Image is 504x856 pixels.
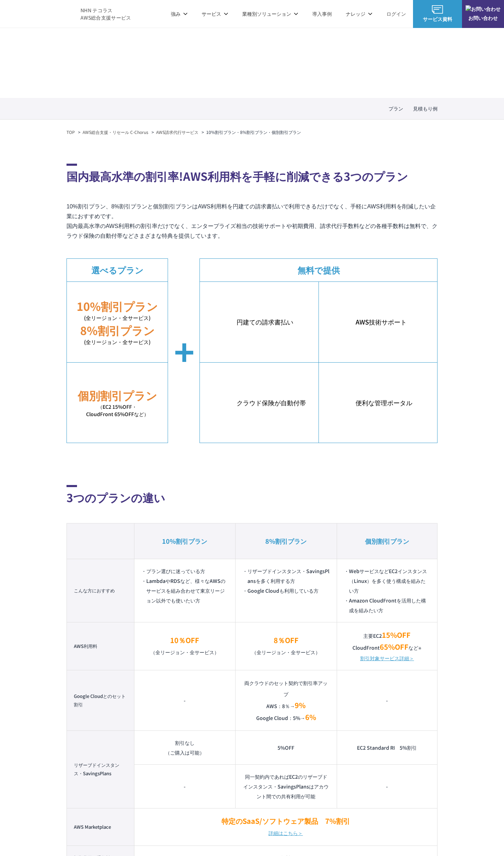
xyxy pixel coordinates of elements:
small: （EC2 15%OFF・ CloudFront 65%OFFなど） [67,403,168,418]
a: 割引対象サービス詳細＞ [360,653,414,663]
li: WebサービスなどEC2インスタンス（Linux）を多く使う構成を組みたい方 [344,566,430,595]
p: 10%割引プラン、8%割引プランと個別割引プランはAWS利用料を円建ての請求書払いで利用できるだけでなく、手軽にAWS利用料を削減したい企業におすすめです。 国内最高水準のAWS利用料の割引率だ... [66,202,437,241]
small: (全リージョン・全サービス) [67,338,168,346]
td: 5%OFF [236,730,337,764]
em: 個別割引プラン [78,387,157,403]
p: 業種別ソリューション [242,10,298,17]
a: ログイン [386,10,406,17]
em: 便利な管理ポータル [356,398,430,407]
th: こんな方におすすめ [67,559,134,622]
a: AWS請求代行サービス [156,129,198,135]
em: 8%割引プラン [265,536,307,545]
em: 円建ての請求書払い [237,317,311,327]
td: 同一契約内であればEC2のリザーブドインスタンス・SavingsPlansはアカウント間での共有利用が可能 [236,764,337,808]
em: 10％OFF [170,635,199,645]
th: AWS Marketplace [67,808,134,846]
a: 導入事例 [312,10,332,17]
a: 見積もり例 [413,105,437,112]
h2: 3つのプランの違い [66,485,437,506]
span: お問い合わせ [462,14,504,22]
li: プラン選びに迷っている方 [141,566,228,576]
p: 主要EC2 CloudFront など [344,629,430,653]
td: 両クラウドのセット契約で割引率アップ AWS：8％→ Google Cloud：5%→ [236,670,337,730]
span: 10%割引プラン・8%割引プラン ・個別割引プラン [108,63,396,81]
span: サービス資料 [413,15,462,23]
p: （全リージョン・全サービス） [243,635,329,658]
em: 8%割引プラン [80,322,155,338]
li: Google Cloudも利用している方 [243,586,329,595]
img: お問い合わせ [465,5,500,13]
em: 10%割引プラン・8%割引プラン・個別割引プラン [206,129,301,135]
td: - [134,670,235,730]
small: ※ [418,645,421,651]
td: EC2 Standard RI 5%割引 [337,730,437,764]
span: AWS請求代行サービス [108,45,396,63]
a: AWS総合支援サービス C-Chorus NHN テコラスAWS総合支援サービス [10,5,131,22]
em: 9% [295,700,306,710]
li: リザーブドインスタンス・SavingsPlansを多く利用する方 [243,566,329,586]
th: リザーブドインスタンス・SavingsPlans [67,730,134,808]
small: (全リージョン・全サービス) [67,314,168,322]
td: - [337,764,437,808]
li: Amazon CloudFrontを活用した構成を組みたい方 [344,595,430,615]
em: 65%OFF [380,642,408,652]
img: AWS総合支援サービス C-Chorus サービス資料 [432,5,443,14]
a: TOP [66,129,75,135]
em: 8％OFF [274,635,299,645]
td: - [337,670,437,730]
a: 詳細はこちら＞ [268,827,303,839]
dt: 選べるプラン [67,259,168,281]
em: 6% [305,712,316,722]
img: AWS総合支援サービス C-Chorus [10,5,70,22]
a: プラン [388,105,403,112]
th: Google Cloudとのセット割引 [67,670,134,730]
h2: 国内最高水準の割引率!AWS利用料を手軽に削減できる3つのプラン [66,164,437,184]
p: （全リージョン・全サービス） [141,635,228,658]
em: 特定のSaaS/ソフトウェア製品 7%割引 [222,816,350,826]
em: AWS技術サポート [356,317,430,327]
dt: 無料で提供 [200,259,437,281]
em: 15%OFF [382,630,411,640]
a: AWS総合支援・リセール C-Chorus [83,129,148,135]
p: ナレッジ [346,10,372,17]
p: サービス [202,10,228,17]
em: 10%割引プラン [162,536,207,545]
span: NHN テコラス AWS総合支援サービス [80,7,131,21]
th: AWS利用料 [67,622,134,670]
td: 割引なし （ご購入は可能） [134,730,235,764]
em: 10%割引プラン [77,298,158,314]
em: クラウド保険が自動付帯 [237,398,311,407]
td: - [134,764,235,808]
em: 個別割引プラン [365,536,409,545]
p: 強み [171,10,188,17]
li: LambdaやRDSなど、様々なAWSのサービスを組み合わせて東京リージョン以外でも使いたい方 [141,576,228,605]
